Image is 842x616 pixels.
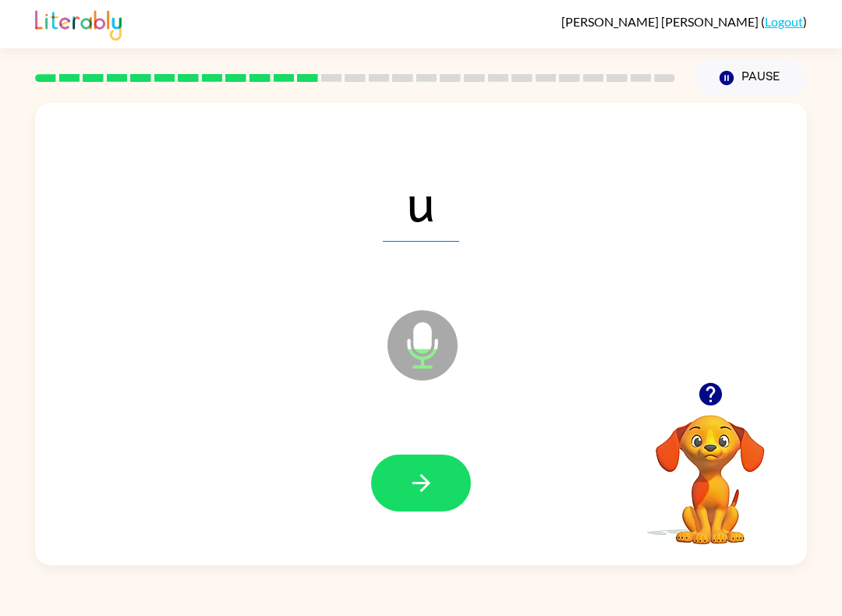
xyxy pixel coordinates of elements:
[561,14,807,29] div: ( )
[632,391,788,547] video: Your browser must support playing .mp4 files to use Literably. Please try using another browser.
[694,60,807,96] button: Pause
[383,161,459,242] span: u
[35,6,122,41] img: Literably
[765,14,803,29] a: Logout
[561,14,761,29] span: [PERSON_NAME] [PERSON_NAME]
